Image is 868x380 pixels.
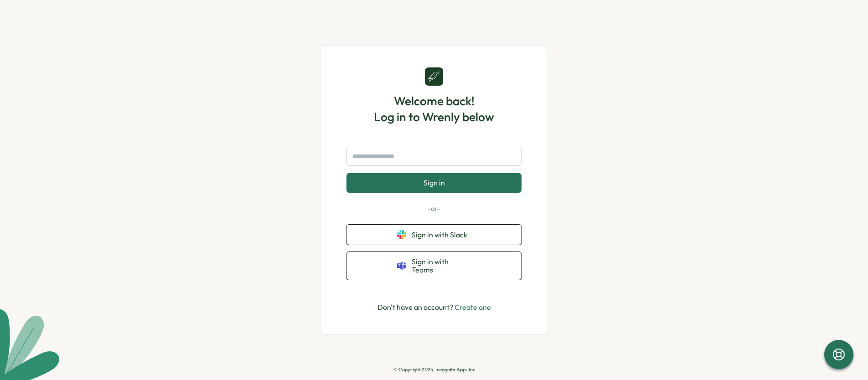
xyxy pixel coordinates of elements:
[455,303,491,312] a: Create one
[412,257,471,274] span: Sign in with Teams
[374,93,494,125] h1: Welcome back! Log in to Wrenly below
[424,179,445,187] span: Sign in
[346,252,522,280] button: Sign in with Teams
[346,173,522,192] button: Sign in
[412,231,471,239] span: Sign in with Slack
[377,302,491,313] p: Don't have an account?
[393,367,475,373] p: © Copyright 2025, Incognito Apps Inc
[346,204,522,214] p: -or-
[346,225,522,245] button: Sign in with Slack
